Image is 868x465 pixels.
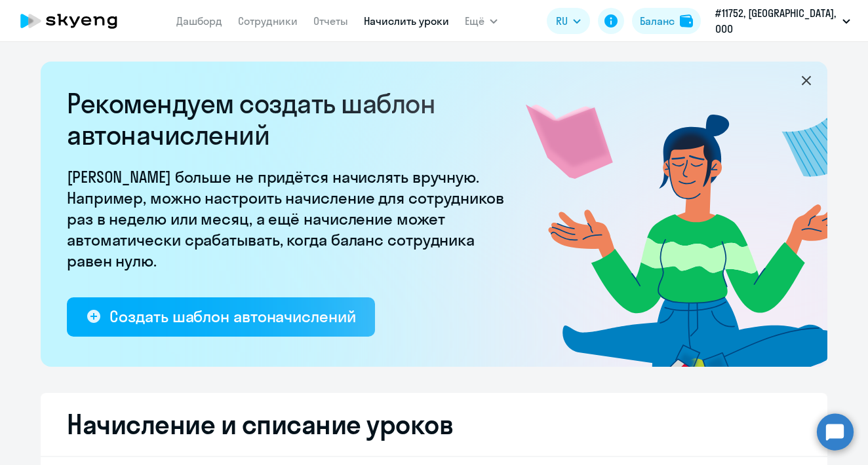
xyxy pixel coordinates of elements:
h2: Начисление и списание уроков [67,409,801,440]
span: RU [556,13,568,29]
p: [PERSON_NAME] больше не придётся начислять вручную. Например, можно настроить начисление для сотр... [67,166,513,271]
h2: Рекомендуем создать шаблон автоначислений [67,88,513,151]
a: Сотрудники [238,14,298,28]
a: Отчеты [313,14,348,28]
div: Баланс [640,13,675,29]
img: balance [680,14,693,28]
button: Балансbalance [632,8,701,34]
div: Создать шаблон автоначислений [109,306,355,327]
span: Ещё [465,13,484,29]
p: #11752, [GEOGRAPHIC_DATA], ООО [715,5,837,37]
button: Ещё [465,8,498,34]
button: RU [547,8,590,34]
button: #11752, [GEOGRAPHIC_DATA], ООО [709,5,857,37]
a: Начислить уроки [364,14,449,28]
a: Дашборд [176,14,222,28]
button: Создать шаблон автоначислений [67,297,375,337]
